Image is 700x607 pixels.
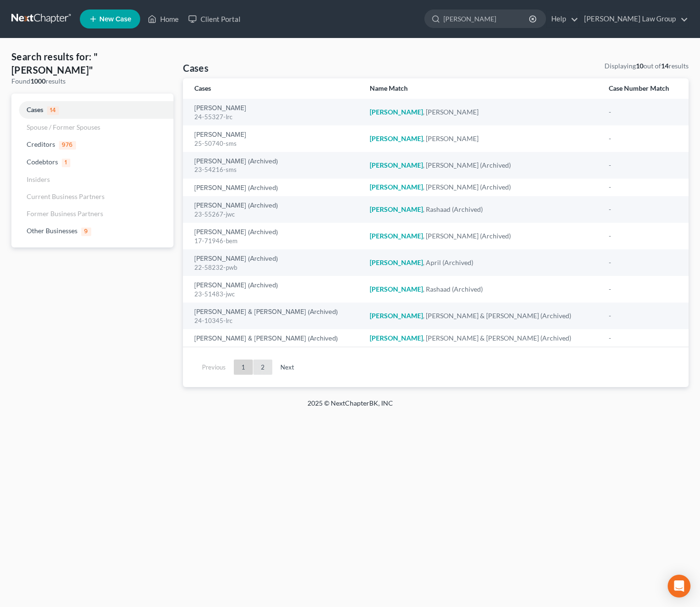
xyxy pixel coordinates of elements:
[79,398,621,416] div: 2025 © NextChapterBK, INC
[11,205,173,222] a: Former Business Partners
[609,231,677,241] div: -
[370,285,594,294] div: , Rashaad (Archived)
[194,158,278,165] a: [PERSON_NAME] (Archived)
[194,237,355,246] div: 17-71946-bem
[273,360,302,375] a: Next
[443,10,530,28] input: Search by name...
[370,334,423,342] em: [PERSON_NAME]
[194,165,355,174] div: 23-54216-sms
[636,62,643,70] strong: 10
[27,192,105,200] span: Current Business Partners
[362,78,601,99] th: Name Match
[27,227,77,235] span: Other Businesses
[194,290,355,299] div: 23-51483-jwc
[370,108,423,116] em: [PERSON_NAME]
[547,10,578,28] a: Help
[194,210,355,219] div: 23-55267-jwc
[370,161,594,170] div: , [PERSON_NAME] (Archived)
[370,311,594,321] div: , [PERSON_NAME] & [PERSON_NAME] (Archived)
[609,333,677,343] div: -
[11,222,173,240] a: Other Businesses9
[27,123,100,131] span: Spouse / Former Spouses
[370,258,423,266] em: [PERSON_NAME]
[370,183,423,191] em: [PERSON_NAME]
[27,209,103,218] span: Former Business Partners
[234,360,253,375] a: 1
[99,16,131,23] span: New Case
[370,205,594,214] div: , Rashaad (Archived)
[11,50,173,76] h4: Search results for: "[PERSON_NAME]"
[11,188,173,205] a: Current Business Partners
[609,107,677,117] div: -
[194,185,278,191] a: [PERSON_NAME] (Archived)
[47,106,59,115] span: 14
[370,312,423,320] em: [PERSON_NAME]
[370,182,594,192] div: , [PERSON_NAME] (Archived)
[59,141,76,150] span: 976
[370,258,594,267] div: , April (Archived)
[183,10,245,28] a: Client Portal
[668,575,690,598] div: Open Intercom Messenger
[11,153,173,171] a: Codebtors1
[609,134,677,143] div: -
[27,175,50,183] span: Insiders
[601,78,689,99] th: Case Number Match
[30,77,46,85] strong: 1000
[194,263,355,272] div: 22-58232-pwb
[370,161,423,169] em: [PERSON_NAME]
[661,62,669,70] strong: 14
[370,231,594,241] div: , [PERSON_NAME] (Archived)
[11,136,173,153] a: Creditors976
[370,205,423,213] em: [PERSON_NAME]
[370,333,594,343] div: , [PERSON_NAME] & [PERSON_NAME] (Archived)
[609,311,677,321] div: -
[62,159,70,167] span: 1
[194,256,278,262] a: [PERSON_NAME] (Archived)
[194,105,246,112] a: [PERSON_NAME]
[194,309,338,315] a: [PERSON_NAME] & [PERSON_NAME] (Archived)
[609,258,677,267] div: -
[370,107,594,117] div: , [PERSON_NAME]
[81,228,91,236] span: 9
[27,105,43,114] span: Cases
[27,158,58,166] span: Codebtors
[370,134,594,143] div: , [PERSON_NAME]
[609,161,677,170] div: -
[609,205,677,214] div: -
[194,335,338,342] a: [PERSON_NAME] & [PERSON_NAME] (Archived)
[579,10,688,28] a: [PERSON_NAME] Law Group
[609,285,677,294] div: -
[143,10,183,28] a: Home
[194,139,355,148] div: 25-50740-sms
[194,132,246,138] a: [PERSON_NAME]
[194,229,278,236] a: [PERSON_NAME] (Archived)
[194,113,355,122] div: 24-55327-lrc
[183,78,362,99] th: Cases
[11,119,173,136] a: Spouse / Former Spouses
[253,360,272,375] a: 2
[370,134,423,142] em: [PERSON_NAME]
[609,182,677,192] div: -
[370,285,423,293] em: [PERSON_NAME]
[11,171,173,188] a: Insiders
[194,202,278,209] a: [PERSON_NAME] (Archived)
[604,61,689,71] div: Displaying out of results
[11,101,173,119] a: Cases14
[183,61,209,75] h4: Cases
[27,140,55,148] span: Creditors
[370,232,423,240] em: [PERSON_NAME]
[194,282,278,289] a: [PERSON_NAME] (Archived)
[11,76,173,86] div: Found results
[194,316,355,325] div: 24-10345-lrc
